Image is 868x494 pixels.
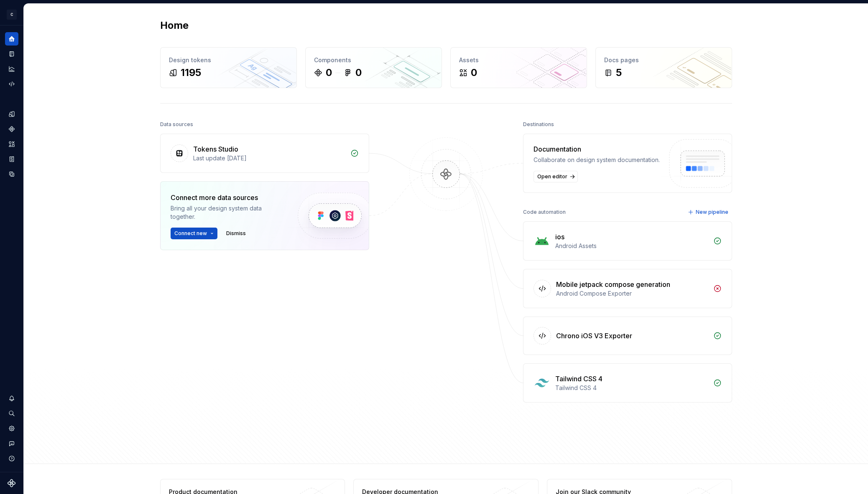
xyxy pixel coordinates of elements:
div: Tokens Studio [193,144,238,154]
div: Components [314,56,433,64]
div: Tailwind CSS 4 [555,374,602,384]
div: Code automation [523,206,566,218]
a: Components00 [305,47,442,88]
div: 0 [471,66,477,79]
a: Documentation [5,47,18,61]
div: Documentation [534,144,660,154]
a: Assets0 [450,47,587,88]
div: Android Compose Exporter [556,289,708,298]
div: Tailwind CSS 4 [555,384,708,392]
button: Dismiss [222,228,250,239]
div: Design tokens [169,56,288,64]
a: Design tokens1195 [160,47,297,88]
div: Mobile jetpack compose generation [556,279,670,289]
div: C [7,10,17,20]
a: Data sources [5,167,18,181]
div: Collaborate on design system documentation. [534,156,660,164]
a: Home [5,32,18,46]
div: 1195 [181,66,201,79]
div: Assets [459,56,578,64]
button: Connect new [171,228,217,239]
div: ios [555,232,564,242]
span: New pipeline [696,209,728,215]
button: Contact support [5,437,18,450]
a: Tokens StudioLast update [DATE] [160,134,369,173]
svg: Supernova Logo [8,479,16,487]
span: Dismiss [226,230,246,237]
a: Settings [5,422,18,435]
button: C [2,5,22,23]
span: Connect new [174,230,207,237]
div: Connect more data sources [171,193,283,203]
a: Assets [5,137,18,151]
span: Open editor [537,173,567,180]
div: 5 [616,66,622,79]
div: 0 [326,66,332,79]
a: Docs pages5 [595,47,732,88]
div: Bring all your design system data together. [171,204,283,221]
h2: Home [160,19,189,32]
button: Notifications [5,392,18,405]
div: Android Assets [555,242,708,250]
div: 0 [355,66,362,79]
a: Code automation [5,77,18,91]
div: Chrono iOS V3 Exporter [556,331,632,341]
a: Storybook stories [5,152,18,166]
a: Open editor [534,171,578,182]
div: Docs pages [604,56,723,64]
a: Design tokens [5,107,18,121]
button: Search ⌘K [5,407,18,420]
div: Last update [DATE] [193,154,345,162]
button: New pipeline [685,206,732,218]
a: Components [5,122,18,136]
a: Analytics [5,62,18,76]
div: Destinations [523,119,554,130]
div: Data sources [160,119,193,130]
